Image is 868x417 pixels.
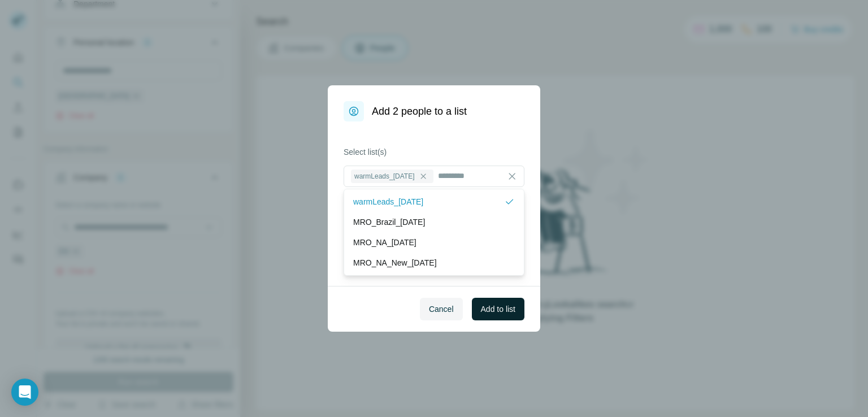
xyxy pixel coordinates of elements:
[353,216,425,228] p: MRO_Brazil_[DATE]
[344,146,524,158] label: Select list(s)
[353,196,423,207] p: warmLeads_[DATE]
[481,303,515,315] span: Add to list
[351,170,433,183] div: warmLeads_[DATE]
[372,103,467,119] h1: Add 2 people to a list
[353,237,416,248] p: MRO_NA_[DATE]
[11,379,38,406] div: Open Intercom Messenger
[472,298,524,320] button: Add to list
[420,298,463,320] button: Cancel
[353,257,437,268] p: MRO_NA_New_[DATE]
[429,303,454,315] span: Cancel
